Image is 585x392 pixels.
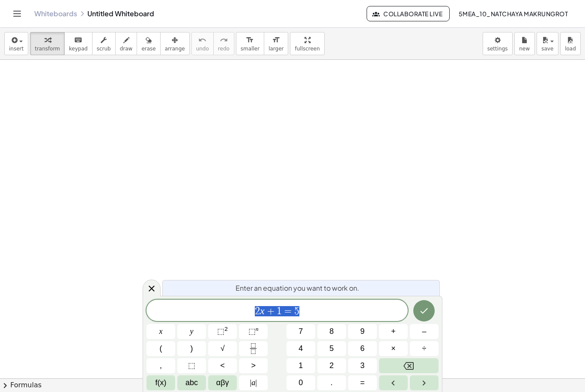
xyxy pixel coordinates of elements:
[537,32,558,55] button: save
[177,358,206,373] button: Placeholder
[287,324,315,339] button: 7
[422,326,426,337] span: –
[295,46,319,52] span: fullscreen
[241,46,260,52] span: smaller
[519,46,530,52] span: new
[277,306,282,316] span: 1
[422,343,427,354] span: ÷
[30,32,65,55] button: transform
[391,343,396,354] span: ×
[188,360,195,371] span: ⬚
[208,375,237,390] button: Greek alphabet
[146,375,175,390] button: Functions
[177,324,206,339] button: y
[146,324,175,339] button: x
[360,343,364,354] span: 6
[451,6,575,21] button: 5MEA_10_Natchaya Makrungrot
[198,35,206,45] i: undo
[141,46,155,52] span: erase
[160,32,190,55] button: arrange
[69,46,88,52] span: keypad
[115,32,137,55] button: draw
[4,32,28,55] button: insert
[360,377,365,389] span: =
[155,377,167,389] span: f(x)
[239,341,268,356] button: Fraction
[329,326,334,337] span: 8
[246,35,254,45] i: format_size
[220,35,228,45] i: redo
[298,360,303,371] span: 1
[250,378,252,387] span: |
[287,358,315,373] button: 1
[298,343,303,354] span: 4
[213,32,234,55] button: redoredo
[287,375,315,390] button: 0
[317,358,346,373] button: 2
[218,46,230,52] span: redo
[260,305,265,316] var: x
[120,46,133,52] span: draw
[458,10,568,18] span: 5MEA_10_Natchaya Makrungrot
[239,375,268,390] button: Absolute value
[560,32,581,55] button: load
[191,343,193,354] span: )
[379,324,408,339] button: Plus
[317,324,346,339] button: 8
[146,358,175,373] button: ,
[367,6,450,21] button: Collaborate Live
[177,341,206,356] button: )
[360,360,364,371] span: 3
[165,46,185,52] span: arrange
[236,32,264,55] button: format_sizesmaller
[348,341,377,356] button: 6
[541,46,553,52] span: save
[410,375,439,390] button: Right arrow
[298,326,303,337] span: 7
[251,360,256,371] span: >
[329,343,334,354] span: 5
[413,300,435,321] button: Done
[374,10,442,18] span: Collaborate Live
[74,35,82,45] i: keyboard
[191,32,214,55] button: undoundo
[9,46,24,52] span: insert
[269,46,284,52] span: larger
[317,375,346,390] button: .
[255,378,257,387] span: |
[379,341,408,356] button: Times
[391,326,396,337] span: +
[185,377,198,389] span: abc
[160,343,162,354] span: (
[487,46,508,52] span: settings
[298,377,303,389] span: 0
[514,32,535,55] button: new
[137,32,160,55] button: erase
[348,324,377,339] button: 9
[34,9,77,18] a: Whiteboards
[264,32,288,55] button: format_sizelarger
[290,32,324,55] button: fullscreen
[196,46,209,52] span: undo
[224,326,228,332] sup: 2
[410,341,439,356] button: Divide
[265,306,277,316] span: +
[92,32,116,55] button: scrub
[216,377,229,389] span: αβγ
[255,306,260,316] span: 2
[282,306,294,316] span: =
[160,360,162,371] span: ,
[329,360,334,371] span: 2
[64,32,93,55] button: keyboardkeypad
[379,375,408,390] button: Left arrow
[379,358,439,373] button: Backspace
[239,358,268,373] button: Greater than
[248,327,256,336] span: ⬚
[35,46,60,52] span: transform
[220,360,225,371] span: <
[250,377,257,389] span: a
[256,326,259,332] sup: n
[331,377,333,389] span: .
[10,7,24,21] button: Toggle navigation
[348,375,377,390] button: Equals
